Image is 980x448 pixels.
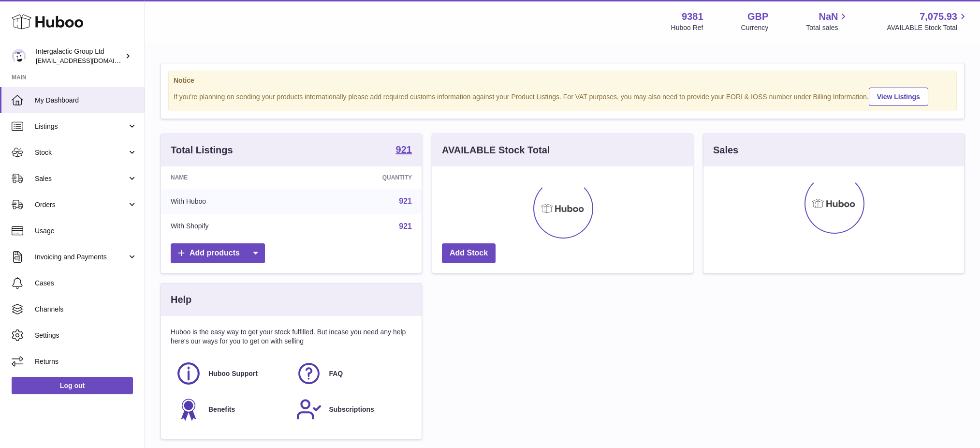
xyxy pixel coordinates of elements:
[35,148,127,157] span: Stock
[176,360,286,387] a: Huboo Support
[747,10,768,23] strong: GBP
[329,369,343,378] span: FAQ
[296,396,407,422] a: Subscriptions
[806,10,849,32] a: NaN Total sales
[35,96,137,105] span: My Dashboard
[36,47,123,65] div: Intergalactic Group Ltd
[396,145,412,154] strong: 921
[869,88,928,106] a: View Listings
[806,23,849,32] span: Total sales
[171,243,265,263] a: Add products
[171,293,191,306] h3: Help
[920,10,957,23] span: 7,075.93
[35,200,127,209] span: Orders
[12,377,133,394] a: Log out
[887,23,968,32] span: AVAILABLE Stock Total
[302,166,422,189] th: Quantity
[887,10,968,32] a: 7,075.93 AVAILABLE Stock Total
[161,189,302,214] td: With Huboo
[174,76,951,85] strong: Notice
[35,253,127,262] span: Invoicing and Payments
[35,331,137,340] span: Settings
[35,174,127,183] span: Sales
[442,243,496,263] a: Add Stock
[208,369,258,378] span: Huboo Support
[329,405,374,414] span: Subscriptions
[171,144,233,157] h3: Total Listings
[35,357,137,366] span: Returns
[396,145,412,156] a: 921
[161,166,302,189] th: Name
[208,405,235,414] span: Benefits
[171,328,412,346] p: Huboo is the easy way to get your stock fulfilled. But incase you need any help here's our ways f...
[819,10,838,23] span: NaN
[35,279,137,288] span: Cases
[741,23,769,32] div: Currency
[399,222,412,230] a: 921
[12,49,26,63] img: internalAdmin-9381@internal.huboo.com
[671,23,703,32] div: Huboo Ref
[35,305,137,314] span: Channels
[399,197,412,205] a: 921
[161,214,302,239] td: With Shopify
[296,360,407,387] a: FAQ
[713,144,738,157] h3: Sales
[35,122,127,131] span: Listings
[174,86,951,106] div: If you're planning on sending your products internationally please add required customs informati...
[442,144,550,157] h3: AVAILABLE Stock Total
[36,57,142,64] span: [EMAIL_ADDRESS][DOMAIN_NAME]
[682,10,703,23] strong: 9381
[176,396,286,422] a: Benefits
[35,226,137,236] span: Usage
